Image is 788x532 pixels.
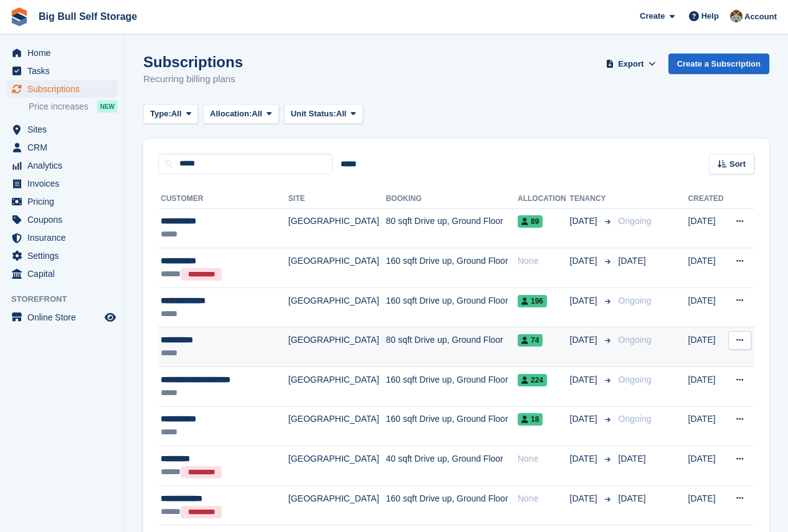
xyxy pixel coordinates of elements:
[288,485,386,525] td: [GEOGRAPHIC_DATA]
[668,54,769,74] a: Create a Subscription
[27,211,102,228] span: Coupons
[386,406,518,446] td: 160 sqft Drive up, Ground Floor
[288,248,386,288] td: [GEOGRAPHIC_DATA]
[158,189,288,209] th: Customer
[6,175,118,192] a: menu
[6,62,118,80] a: menu
[618,58,643,70] span: Export
[6,193,118,210] a: menu
[688,367,726,407] td: [DATE]
[386,485,518,525] td: 160 sqft Drive up, Ground Floor
[171,108,182,120] span: All
[288,208,386,248] td: [GEOGRAPHIC_DATA]
[570,294,600,307] span: [DATE]
[27,121,102,138] span: Sites
[619,493,646,503] span: [DATE]
[518,189,570,209] th: Allocation
[518,374,547,386] span: 224
[97,100,118,113] div: NEW
[27,247,102,264] span: Settings
[336,108,347,120] span: All
[284,104,363,124] button: Unit Status: All
[386,208,518,248] td: 80 sqft Drive up, Ground Floor
[570,413,600,426] span: [DATE]
[27,157,102,174] span: Analytics
[619,335,652,345] span: Ongoing
[386,248,518,288] td: 160 sqft Drive up, Ground Floor
[386,367,518,407] td: 160 sqft Drive up, Ground Floor
[27,175,102,192] span: Invoices
[34,6,142,27] a: Big Bull Self Storage
[570,334,600,347] span: [DATE]
[570,373,600,386] span: [DATE]
[6,121,118,138] a: menu
[518,334,543,347] span: 74
[210,108,252,120] span: Allocation:
[288,287,386,327] td: [GEOGRAPHIC_DATA]
[518,492,570,505] div: None
[27,62,102,80] span: Tasks
[619,375,652,385] span: Ongoing
[688,208,726,248] td: [DATE]
[619,256,646,266] span: [DATE]
[103,310,118,325] a: Preview store
[143,104,198,124] button: Type: All
[640,10,665,22] span: Create
[386,189,518,209] th: Booking
[27,193,102,210] span: Pricing
[619,296,652,306] span: Ongoing
[203,104,279,124] button: Allocation: All
[386,287,518,327] td: 160 sqft Drive up, Ground Floor
[386,327,518,367] td: 80 sqft Drive up, Ground Floor
[688,248,726,288] td: [DATE]
[150,108,171,120] span: Type:
[518,215,543,228] span: 89
[6,157,118,174] a: menu
[27,309,102,326] span: Online Store
[688,485,726,525] td: [DATE]
[6,211,118,228] a: menu
[27,44,102,62] span: Home
[688,287,726,327] td: [DATE]
[6,80,118,98] a: menu
[288,327,386,367] td: [GEOGRAPHIC_DATA]
[29,100,118,113] a: Price increases NEW
[729,158,746,170] span: Sort
[11,293,124,306] span: Storefront
[143,72,243,86] p: Recurring billing plans
[570,189,614,209] th: Tenancy
[744,11,777,23] span: Account
[6,44,118,62] a: menu
[570,492,600,505] span: [DATE]
[291,108,336,120] span: Unit Status:
[701,10,719,22] span: Help
[6,309,118,326] a: menu
[688,327,726,367] td: [DATE]
[619,454,646,464] span: [DATE]
[730,10,743,22] img: Mike Llewellen Palmer
[27,80,102,98] span: Subscriptions
[619,216,652,226] span: Ongoing
[288,446,386,486] td: [GEOGRAPHIC_DATA]
[27,265,102,282] span: Capital
[143,54,243,70] h1: Subscriptions
[288,367,386,407] td: [GEOGRAPHIC_DATA]
[27,229,102,246] span: Insurance
[688,446,726,486] td: [DATE]
[688,189,726,209] th: Created
[6,229,118,246] a: menu
[570,452,600,465] span: [DATE]
[688,406,726,446] td: [DATE]
[518,254,570,268] div: None
[27,139,102,156] span: CRM
[570,215,600,228] span: [DATE]
[252,108,262,120] span: All
[288,189,386,209] th: Site
[386,446,518,486] td: 40 sqft Drive up, Ground Floor
[604,54,658,74] button: Export
[288,406,386,446] td: [GEOGRAPHIC_DATA]
[10,7,29,26] img: stora-icon-8386f47178a22dfd0bd8f6a31ec36ba5ce8667c1dd55bd0f319d3a0aa187defe.svg
[518,413,543,426] span: 18
[570,254,600,268] span: [DATE]
[29,101,88,113] span: Price increases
